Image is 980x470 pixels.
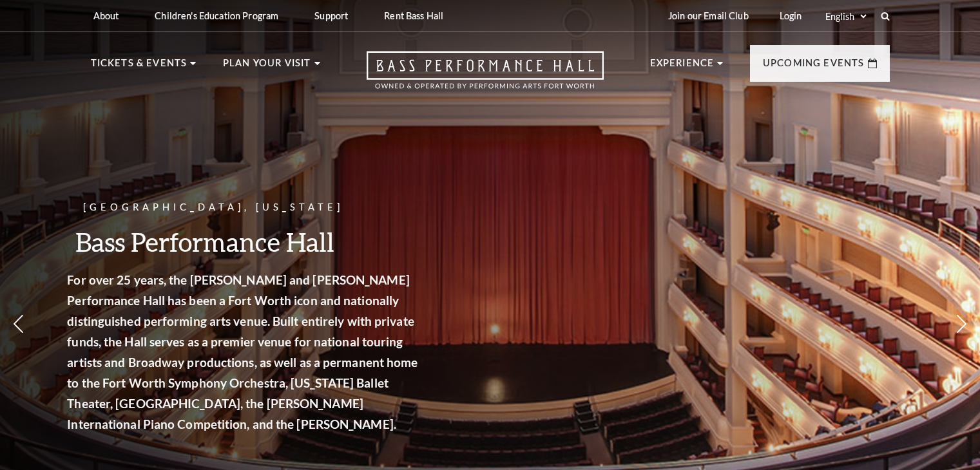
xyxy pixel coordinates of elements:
[86,200,440,216] p: [GEOGRAPHIC_DATA], [US_STATE]
[763,55,865,79] p: Upcoming Events
[93,10,119,21] p: About
[223,55,311,79] p: Plan Your Visit
[823,10,869,23] select: Select:
[384,10,443,21] p: Rent Bass Hall
[86,225,440,258] h3: Bass Performance Hall
[91,55,187,79] p: Tickets & Events
[155,10,278,21] p: Children's Education Program
[314,10,348,21] p: Support
[650,55,715,79] p: Experience
[86,272,436,431] strong: For over 25 years, the [PERSON_NAME] and [PERSON_NAME] Performance Hall has been a Fort Worth ico...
